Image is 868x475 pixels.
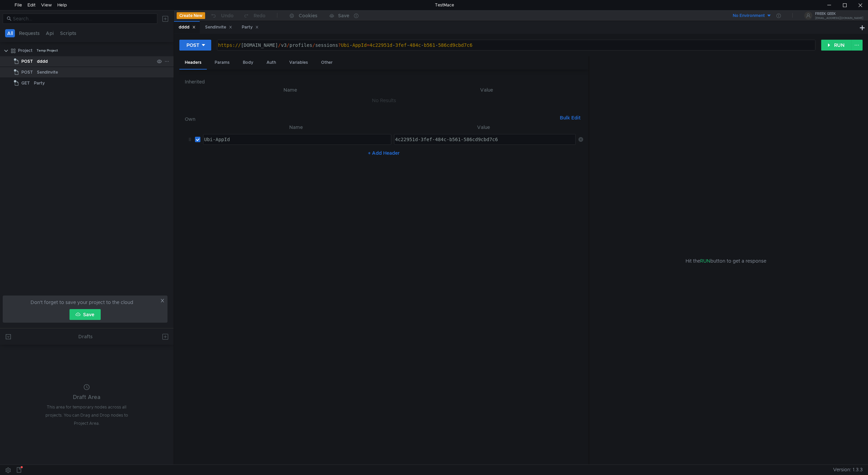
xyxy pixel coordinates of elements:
div: Redo [254,12,265,20]
div: SendInvite [205,24,232,31]
div: Other [316,56,338,69]
span: Version: 1.3.3 [833,465,863,475]
div: Variables [284,56,313,69]
span: RUN [700,258,710,264]
button: Scripts [58,29,78,37]
button: Requests [17,29,42,37]
div: Undo [221,12,234,20]
div: Auth [261,56,281,69]
div: No Environment [733,13,765,19]
button: Api [44,29,56,37]
input: Search... [13,15,153,22]
button: + Add Header [365,149,402,157]
button: RUN [821,40,851,51]
button: Save [70,309,101,320]
div: dddd [37,56,48,66]
button: Undo [205,11,238,21]
span: Hit the button to get a response [686,257,766,265]
div: Temp Project [37,45,58,56]
div: Drafts [78,332,93,341]
nz-embed-empty: No Results [372,97,396,103]
div: FREEK GEEK [815,12,863,16]
div: Body [237,56,259,69]
span: Don't forget to save your project to the cloud [31,298,133,306]
div: dddd [179,24,196,31]
th: Name [190,86,390,94]
div: POST [186,41,199,49]
button: Bulk Edit [557,114,583,122]
span: GET [21,78,30,88]
th: Value [391,123,576,131]
button: POST [179,40,211,51]
div: [EMAIL_ADDRESS][DOMAIN_NAME] [815,17,863,19]
h6: Inherited [185,78,583,86]
div: Party [242,24,259,31]
button: No Environment [725,10,772,21]
div: Project [18,45,33,56]
th: Value [390,86,583,94]
button: Create New [177,12,205,19]
div: Headers [179,56,207,70]
h6: Own [185,115,557,123]
div: Cookies [299,12,317,20]
button: All [5,29,15,37]
div: Params [209,56,235,69]
th: Name [200,123,392,131]
div: Save [338,13,349,18]
span: POST [21,56,33,66]
span: POST [21,67,33,77]
button: Redo [238,11,270,21]
div: SendInvite [37,67,58,77]
div: Party [34,78,45,88]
